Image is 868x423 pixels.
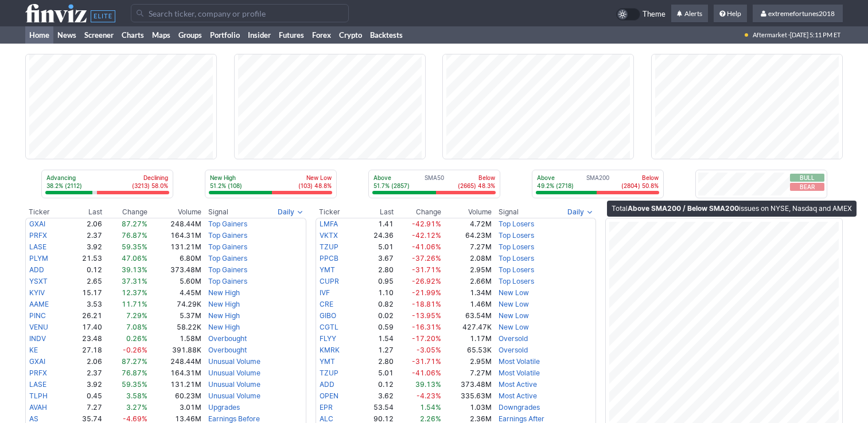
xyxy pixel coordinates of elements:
th: Ticker [25,206,67,218]
td: 21.53 [67,253,102,264]
p: Declining [132,174,168,182]
td: 2.37 [67,367,102,379]
td: 0.95 [354,276,395,287]
div: SMA50 [372,174,496,191]
span: 7.08% [126,323,147,331]
td: 7.27M [442,367,492,379]
td: 2.80 [354,356,395,367]
a: Most Volatile [499,357,540,366]
a: KYIV [29,288,45,297]
td: 23.48 [67,333,102,344]
td: 5.60M [148,276,202,287]
span: -41.06% [412,242,441,251]
span: 59.35% [122,242,147,251]
p: 38.2% (2112) [46,182,82,190]
a: Groups [174,26,206,44]
td: 248.44M [148,218,202,230]
button: Bull [790,174,824,182]
td: 3.92 [67,379,102,390]
button: Signals interval [275,206,306,218]
th: Volume [148,206,202,218]
a: New High [208,311,240,320]
td: 1.17M [442,333,492,344]
a: Crypto [335,26,366,44]
td: 1.58M [148,333,202,344]
span: 76.87% [122,231,147,240]
a: YMT [320,265,335,274]
p: (3213) 58.0% [132,182,168,190]
button: Signals interval [565,206,596,218]
a: Most Active [499,380,537,389]
span: 0.26% [126,334,147,343]
span: 87.27% [122,357,147,366]
span: Daily [567,206,584,218]
p: New High [210,174,242,182]
a: New Low [499,311,529,320]
span: -0.26% [123,346,147,354]
a: ADD [320,380,334,389]
a: extremefortunes2018 [753,5,843,23]
span: -41.06% [412,369,441,377]
td: 1.10 [354,287,395,299]
td: 5.01 [354,241,395,253]
td: 0.02 [354,310,395,322]
td: 0.59 [354,322,395,333]
a: GIBO [320,311,336,320]
th: Ticker [316,206,354,218]
span: -16.31% [412,323,441,331]
td: 3.53 [67,299,102,310]
a: CUPR [320,277,339,285]
td: 65.53K [442,344,492,356]
a: OPEN [320,391,338,400]
p: Advancing [46,174,82,182]
a: GXAI [29,220,45,228]
a: Top Gainers [208,265,247,274]
a: Unusual Volume [208,380,260,389]
p: 51.7% (2857) [373,182,410,190]
a: KMRK [320,346,340,354]
span: 12.37% [122,288,147,297]
span: 1.54% [420,403,441,412]
a: YSXT [29,277,48,285]
td: 74.29K [148,299,202,310]
a: Earnings After [499,414,544,423]
p: (103) 48.8% [298,182,332,190]
a: Overbought [208,346,247,354]
th: Change [394,206,442,218]
td: 2.08M [442,253,492,264]
p: Below [458,174,495,182]
a: Top Losers [499,220,534,228]
a: PLYM [29,254,48,263]
a: ALC [320,414,333,423]
span: -37.26% [412,254,441,263]
td: 2.95M [442,356,492,367]
td: 5.37M [148,310,202,322]
td: 248.44M [148,356,202,367]
a: CGTL [320,323,338,331]
td: 58.22K [148,322,202,333]
span: 59.35% [122,380,147,389]
a: Top Gainers [208,231,247,240]
td: 2.06 [67,218,102,230]
a: New High [208,323,240,331]
a: Home [25,26,53,44]
a: AVAH [29,403,47,412]
a: LASE [29,242,46,251]
td: 2.66M [442,276,492,287]
a: IVF [320,288,330,297]
a: Unusual Volume [208,391,260,400]
a: New Low [499,300,529,308]
td: 131.21M [148,379,202,390]
a: AAME [29,300,49,308]
div: SMA200 [536,174,660,191]
a: PRFX [29,231,47,240]
span: 39.13% [122,265,147,274]
a: YMT [320,357,335,366]
th: Last [354,206,395,218]
p: 51.2% (108) [210,182,242,190]
a: New High [208,300,240,308]
td: 60.23M [148,390,202,402]
a: Top Gainers [208,277,247,285]
a: PPCB [320,254,338,263]
p: 49.2% (2718) [537,182,574,190]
